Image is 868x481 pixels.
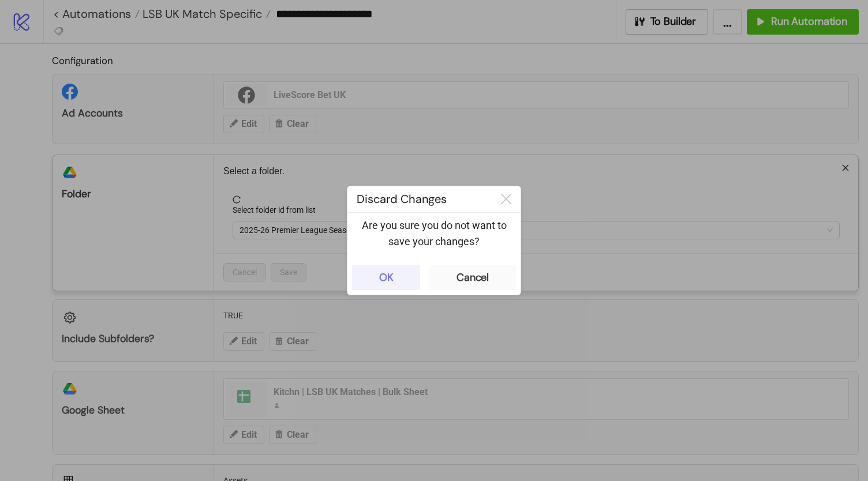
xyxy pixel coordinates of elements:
div: OK [379,271,394,284]
button: OK [352,265,420,290]
p: Are you sure you do not want to save your changes? [357,217,511,250]
button: Cancel [429,265,516,290]
div: Discard Changes [347,186,492,212]
div: Cancel [457,271,489,284]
